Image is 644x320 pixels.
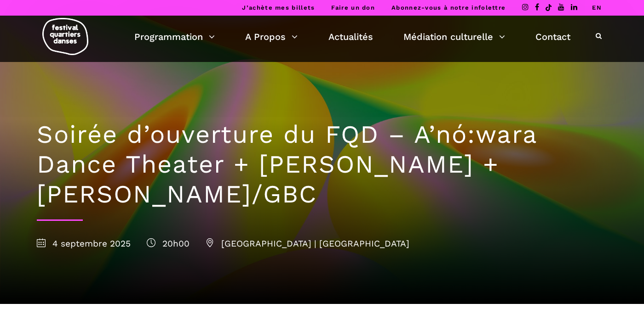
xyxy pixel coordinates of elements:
[331,4,375,11] a: Faire un don
[391,4,506,11] a: Abonnez-vous à notre infolettre
[37,120,607,209] h1: Soirée d’ouverture du FQD – A’nó:wara Dance Theater + [PERSON_NAME] + [PERSON_NAME]/GBC
[147,238,190,249] span: 20h00
[37,238,131,249] span: 4 septembre 2025
[535,29,570,45] a: Contact
[206,238,409,249] span: [GEOGRAPHIC_DATA] | [GEOGRAPHIC_DATA]
[328,29,373,45] a: Actualités
[403,29,505,45] a: Médiation culturelle
[592,4,602,11] a: EN
[242,4,315,11] a: J’achète mes billets
[42,18,88,55] img: logo-fqd-med
[134,29,215,45] a: Programmation
[245,29,298,45] a: A Propos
